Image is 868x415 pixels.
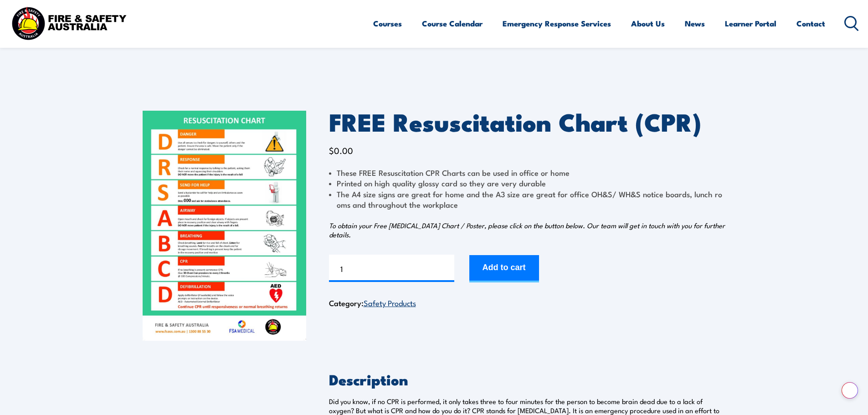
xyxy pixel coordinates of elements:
a: About Us [631,11,665,36]
h1: FREE Resuscitation Chart (CPR) [329,111,726,132]
a: Courses [373,11,402,36]
a: Course Calendar [422,11,483,36]
a: Safety Products [364,297,416,308]
a: Learner Portal [725,11,776,36]
li: Printed on high quality glossy card so they are very durable [329,178,726,188]
bdi: 0.00 [329,144,353,156]
span: Category: [329,297,416,308]
img: FREE Resuscitation Chart - What are the 7 steps to CPR? [143,111,306,341]
em: To obtain your Free [MEDICAL_DATA] Chart / Poster, please click on the button below. Our team wil... [329,220,725,239]
li: The A4 size signs are great for home and the A3 size are great for office OH&S/ WH&S notice board... [329,189,726,210]
a: Emergency Response Services [503,11,611,36]
h2: Description [329,373,726,385]
a: Contact [796,11,825,36]
span: $ [329,144,334,156]
button: Add to cart [469,255,539,282]
input: Product quantity [329,255,454,282]
a: News [685,11,705,36]
li: These FREE Resuscitation CPR Charts can be used in office or home [329,167,726,178]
